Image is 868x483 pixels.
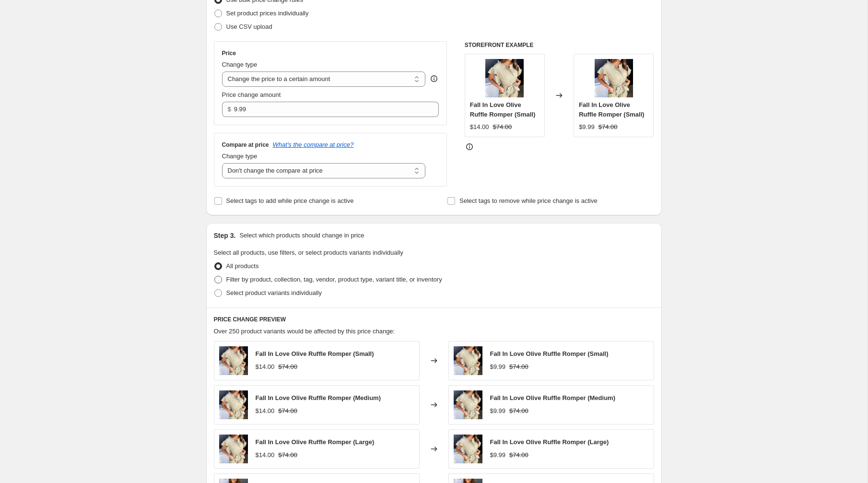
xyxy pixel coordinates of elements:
[470,122,489,132] div: $14.00
[256,406,275,416] div: $14.00
[485,59,524,97] img: IMG_4086_jpg_3a5d5f60-525a-4e3e-805a-6ef606b8880e_80x.jpg
[579,101,645,118] span: Fall In Love Olive Ruffle Romper (Small)
[454,390,482,419] img: IMG_4086_jpg_3a5d5f60-525a-4e3e-805a-6ef606b8880e_80x.jpg
[598,122,618,132] strike: $74.00
[490,350,609,357] span: Fall In Love Olive Ruffle Romper (Small)
[222,49,236,57] h3: Price
[579,122,595,132] div: $9.99
[222,141,269,149] h3: Compare at price
[493,122,512,132] strike: $74.00
[226,197,354,204] span: Select tags to add while price change is active
[490,362,506,372] div: $9.99
[490,406,506,416] div: $9.99
[459,197,598,204] span: Select tags to remove while price change is active
[509,406,528,416] strike: $74.00
[214,328,395,335] span: Over 250 product variants would be affected by this price change:
[278,362,297,372] strike: $74.00
[278,406,297,416] strike: $74.00
[228,106,231,113] span: $
[226,262,259,270] span: All products
[509,362,528,372] strike: $74.00
[214,316,654,323] h6: PRICE CHANGE PREVIEW
[234,102,424,117] input: 80.00
[219,390,248,419] img: IMG_4086_jpg_3a5d5f60-525a-4e3e-805a-6ef606b8880e_80x.jpg
[470,101,536,118] span: Fall In Love Olive Ruffle Romper (Small)
[222,91,281,98] span: Price change amount
[465,41,654,49] h6: STOREFRONT EXAMPLE
[226,10,309,17] span: Set product prices individually
[226,23,272,30] span: Use CSV upload
[273,141,354,148] button: What's the compare at price?
[509,450,528,460] strike: $74.00
[256,450,275,460] div: $14.00
[490,450,506,460] div: $9.99
[226,289,322,296] span: Select product variants individually
[454,346,482,375] img: IMG_4086_jpg_3a5d5f60-525a-4e3e-805a-6ef606b8880e_80x.jpg
[256,362,275,372] div: $14.00
[256,350,374,357] span: Fall In Love Olive Ruffle Romper (Small)
[278,450,297,460] strike: $74.00
[490,438,609,446] span: Fall In Love Olive Ruffle Romper (Large)
[429,74,439,83] div: help
[256,438,375,446] span: Fall In Love Olive Ruffle Romper (Large)
[239,231,364,240] p: Select which products should change in price
[214,249,403,256] span: Select all products, use filters, or select products variants individually
[219,346,248,375] img: IMG_4086_jpg_3a5d5f60-525a-4e3e-805a-6ef606b8880e_80x.jpg
[595,59,633,97] img: IMG_4086_jpg_3a5d5f60-525a-4e3e-805a-6ef606b8880e_80x.jpg
[454,435,482,463] img: IMG_4086_jpg_3a5d5f60-525a-4e3e-805a-6ef606b8880e_80x.jpg
[256,394,381,401] span: Fall In Love Olive Ruffle Romper (Medium)
[222,61,258,68] span: Change type
[219,435,248,463] img: IMG_4086_jpg_3a5d5f60-525a-4e3e-805a-6ef606b8880e_80x.jpg
[490,394,615,401] span: Fall In Love Olive Ruffle Romper (Medium)
[214,231,236,240] h2: Step 3.
[222,153,258,160] span: Change type
[226,276,442,283] span: Filter by product, collection, tag, vendor, product type, variant title, or inventory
